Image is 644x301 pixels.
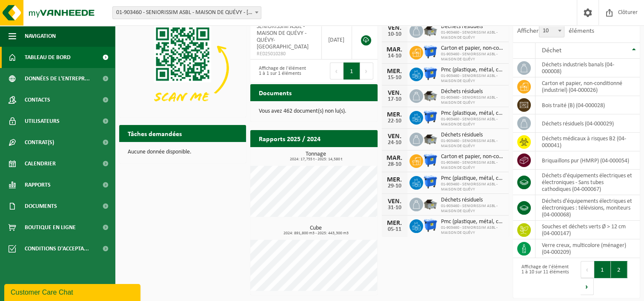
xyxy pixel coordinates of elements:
h2: Rapports 2025 / 2024 [250,130,329,147]
span: 01-903460 - SENIORISSIM ASBL - MAISON DE QUÉVY [441,52,504,62]
span: 01-903460 - SENIORISSIM ASBL - MAISON DE QUÉVY - QUÉVY-LE-GRAND [113,7,261,19]
td: carton et papier, non-conditionné (industriel) (04-000026) [535,77,640,96]
td: [DATE] [322,20,352,60]
div: VEN. [386,198,403,205]
span: Contrat(s) [25,132,54,153]
span: Tableau de bord [25,47,71,68]
span: Carton et papier, non-conditionné (industriel) [441,153,504,160]
p: Aucune donnée disponible. [128,149,238,155]
div: 24-10 [386,140,403,146]
div: Affichage de l'élément 1 à 10 sur 11 éléments [517,260,572,296]
div: MAR. [386,155,403,162]
span: 01-903460 - SENIORISSIM ASBL - MAISON DE QUÉVY - QUÉVY-LE-GRAND [112,6,261,19]
span: 01-903460 - SENIORISSIM ASBL - MAISON DE QUÉVY [441,182,504,192]
img: WB-5000-GAL-GY-01 [423,131,438,146]
span: Contacts [25,89,50,111]
div: VEN. [386,25,403,31]
div: 31-10 [386,205,403,211]
span: 01-903460 - SENIORISSIM ASBL - MAISON DE QUÉVY [441,30,504,40]
span: Utilisateurs [25,111,60,132]
td: déchets d'équipements électriques et électroniques : télévisions, moniteurs (04-000068) [535,195,640,221]
h3: Cube [255,225,377,236]
span: 01-903460 - SENIORISSIM ASBL - MAISON DE QUÉVY [441,204,504,214]
span: 01-903460 - SENIORISSIM ASBL - MAISON DE QUÉVY [441,74,504,84]
button: Next [360,62,373,80]
td: déchets industriels banals (04-000008) [535,59,640,77]
div: 17-10 [386,97,403,102]
span: Calendrier [25,153,56,174]
span: 01-903460 - SENIORISSIM ASBL - MAISON DE QUÉVY [441,139,504,149]
span: SENIORISSIM ASBL - MAISON DE QUÉVY - QUÉVY-[GEOGRAPHIC_DATA] [257,23,309,50]
div: MAR. [386,46,403,53]
p: Vous avez 462 document(s) non lu(s). [259,108,369,114]
span: Déchets résiduels [441,132,504,139]
span: Conditions d'accepta... [25,238,89,259]
img: WB-5000-GAL-GY-01 [423,23,438,37]
img: WB-5000-GAL-GY-01 [423,196,438,211]
button: Next [581,278,594,295]
div: 28-10 [386,162,403,168]
img: WB-5000-GAL-GY-01 [423,88,438,102]
div: 22-10 [386,118,403,124]
div: VEN. [386,90,403,97]
button: 2 [611,261,627,278]
div: Affichage de l'élément 1 à 1 sur 1 éléments [255,62,309,80]
span: Carton et papier, non-conditionné (industriel) [441,45,504,52]
td: verre creux, multicolore (ménager) (04-000209) [535,239,640,258]
td: bois traité (B) (04-000028) [535,96,640,114]
span: 10 [539,25,564,37]
span: Déchets résiduels [441,23,504,30]
span: Déchets résiduels [441,197,504,204]
span: Pmc (plastique, métal, carton boisson) (industriel) [441,219,504,225]
img: WB-1100-HPE-BE-01 [423,218,438,233]
img: WB-1100-HPE-BE-01 [423,45,438,59]
span: 2024: 891,800 m3 - 2025: 443,300 m3 [255,231,377,236]
span: Données de l'entrepr... [25,68,90,89]
div: 15-10 [386,75,403,81]
span: Navigation [25,26,56,47]
button: 1 [594,261,611,278]
label: Afficher éléments [517,28,594,34]
div: 14-10 [386,53,403,59]
span: Pmc (plastique, métal, carton boisson) (industriel) [441,175,504,182]
button: 1 [343,62,360,80]
span: RED25010280 [257,51,315,57]
iframe: chat widget [4,282,142,301]
h2: Documents [250,84,300,101]
img: WB-1100-HPE-BE-01 [423,66,438,81]
span: Déchet [542,47,561,54]
img: WB-1100-HPE-BE-01 [423,153,438,168]
span: Pmc (plastique, métal, carton boisson) (industriel) [441,67,504,74]
button: Previous [330,62,343,80]
div: MER. [386,111,403,118]
div: MER. [386,68,403,75]
td: déchets résiduels (04-000029) [535,114,640,133]
img: WB-1100-HPE-BE-01 [423,110,438,124]
div: 29-10 [386,183,403,189]
h2: Tâches demandées [119,125,190,142]
span: 01-903460 - SENIORISSIM ASBL - MAISON DE QUÉVY [441,95,504,105]
img: WB-1100-HPE-BE-01 [423,175,438,189]
span: Déchets résiduels [441,88,504,95]
div: MER. [386,176,403,183]
img: Download de VHEPlus App [119,20,246,116]
span: 01-903460 - SENIORISSIM ASBL - MAISON DE QUÉVY [441,160,504,170]
button: Previous [581,261,594,278]
span: Pmc (plastique, métal, carton boisson) (industriel) [441,110,504,117]
span: 2024: 17,755 t - 2025: 14,580 t [255,157,377,162]
td: briquaillons pur (HMRP) (04-000054) [535,151,640,170]
td: déchets d'équipements électriques et électroniques - Sans tubes cathodiques (04-000067) [535,170,640,195]
span: Boutique en ligne [25,217,76,238]
span: 01-903460 - SENIORISSIM ASBL - MAISON DE QUÉVY [441,117,504,127]
h3: Tonnage [255,151,377,162]
div: 10-10 [386,31,403,37]
span: Documents [25,196,57,217]
span: Rapports [25,174,51,196]
div: 05-11 [386,227,403,233]
div: MER. [386,220,403,227]
div: VEN. [386,133,403,140]
span: 10 [539,25,564,37]
a: Consulter les rapports [303,147,377,164]
td: souches et déchets verts Ø > 12 cm (04-000147) [535,221,640,239]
